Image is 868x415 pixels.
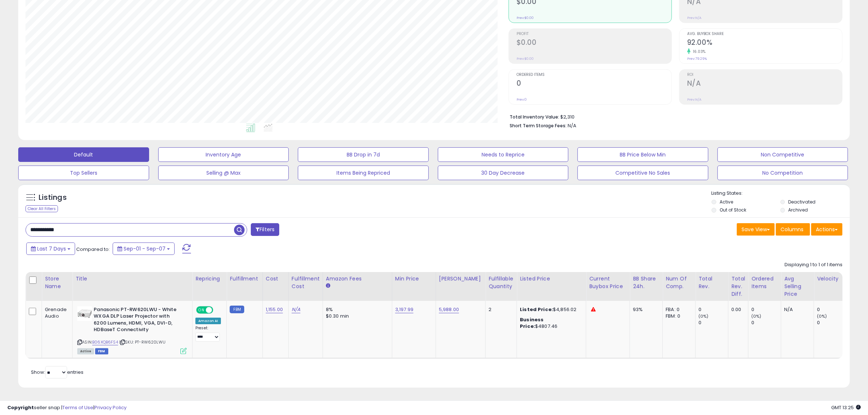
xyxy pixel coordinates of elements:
small: Prev: N/A [687,16,701,20]
b: Panasonic PT-RW620LWU - White WXGA DLP Laser Projector with 6200 Lumens, HDMI, VGA, DVI-D, HDBase... [94,306,182,335]
div: Fulfillment [230,275,259,283]
small: Prev: 0 [517,97,527,102]
small: (0%) [698,313,709,319]
div: 0 [817,319,846,326]
div: Fulfillment Cost [292,275,320,290]
a: 1,155.00 [266,306,283,313]
label: Archived [789,207,808,213]
div: Num of Comp. [666,275,692,290]
span: Last 7 Days [37,245,66,252]
div: [PERSON_NAME] [439,275,482,283]
div: Clear All Filters [26,205,58,212]
div: Listed Price [520,275,583,283]
div: Avg Selling Price [784,275,811,298]
small: Prev: $0.00 [517,16,534,20]
div: Velocity [817,275,844,283]
div: $4,856.02 [520,306,580,313]
div: Displaying 1 to 1 of 1 items [785,261,842,268]
div: 0 [751,306,781,313]
div: $4807.46 [520,317,580,330]
div: FBM: 0 [666,313,690,319]
button: Save View [737,223,775,236]
span: OFF [212,307,224,313]
button: 30 Day Decrease [438,166,569,180]
span: Show: entries [31,369,83,376]
span: ON [197,307,206,313]
small: Prev: N/A [687,97,701,102]
button: Top Sellers [18,166,149,180]
div: 0 [698,306,728,313]
div: 0 [698,319,728,326]
div: Total Rev. Diff. [731,275,745,298]
span: ROI [687,73,842,77]
a: Terms of Use [62,404,93,411]
div: Fulfillable Quantity [489,275,514,290]
small: Amazon Fees. [326,283,330,289]
h2: $0.00 [517,38,672,48]
div: 2 [489,306,511,313]
button: Non Competitive [717,147,848,162]
div: seller snap | | [7,404,126,411]
b: Listed Price: [520,306,553,313]
h2: 92.00% [687,38,842,48]
div: Amazon AI [195,318,221,324]
div: N/A [784,306,808,313]
span: N/A [568,122,576,129]
button: BB Drop in 7d [298,147,429,162]
label: Out of Stock [720,207,746,213]
button: Needs to Reprice [438,147,569,162]
span: Ordered Items [517,73,672,77]
div: Ordered Items [751,275,778,290]
li: $2,310 [510,112,837,121]
small: (0%) [751,313,762,319]
div: BB Share 24h. [633,275,659,290]
b: Short Term Storage Fees: [510,123,567,129]
div: Cost [266,275,285,283]
button: BB Price Below Min [577,147,708,162]
span: | SKU: PT-RW620LWU [119,339,166,345]
div: Min Price [395,275,433,283]
b: Total Inventory Value: [510,114,559,120]
small: Prev: $0.00 [517,57,534,61]
button: Filters [251,223,279,236]
small: (0%) [817,313,827,319]
span: Compared to: [76,246,110,253]
button: Last 7 Days [26,243,75,255]
a: 5,988.00 [439,306,459,313]
h2: N/A [687,79,842,89]
div: Store Name [45,275,69,290]
a: Privacy Policy [94,404,126,411]
div: 0.00 [731,306,743,313]
a: 3,197.99 [395,306,413,313]
h5: Listings [39,193,67,203]
button: Actions [811,223,842,236]
div: Preset: [195,326,221,342]
small: 16.03% [690,49,706,54]
span: 2025-09-16 13:25 GMT [831,404,861,411]
div: 8% [326,306,386,313]
small: Prev: 79.29% [687,57,707,61]
strong: Copyright [7,404,34,411]
label: Active [720,199,733,205]
label: Deactivated [789,199,816,205]
button: Columns [776,223,810,236]
div: Current Buybox Price [589,275,627,290]
span: Columns [781,226,803,233]
span: Profit [517,32,672,36]
span: Avg. Buybox Share [687,32,842,36]
div: 0 [751,319,781,326]
button: Selling @ Max [158,166,289,180]
a: N/A [292,306,300,313]
span: FBM [95,348,108,354]
div: Repricing [195,275,223,283]
a: B06XQB6FS4 [92,339,118,345]
button: No Competition [717,166,848,180]
button: Inventory Age [158,147,289,162]
small: FBM [230,306,244,313]
b: Business Price: [520,316,544,330]
h2: 0 [517,79,672,89]
button: Competitive No Sales [577,166,708,180]
div: ASIN: [77,306,187,354]
div: Total Rev. [698,275,725,290]
div: Title [75,275,189,283]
